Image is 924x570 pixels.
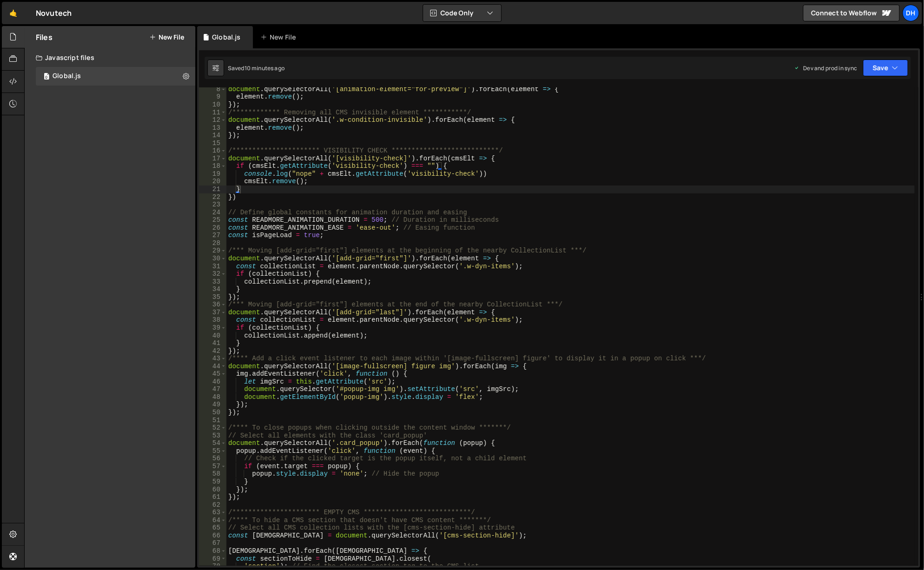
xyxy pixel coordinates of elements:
div: 58 [199,470,226,478]
div: 37 [199,309,226,317]
div: Novutech [36,7,72,19]
div: 38 [199,316,226,324]
div: 31 [199,263,226,271]
button: New File [149,33,184,41]
div: 47 [199,385,226,393]
div: 17 [199,155,226,163]
div: 19 [199,170,226,178]
div: 49 [199,401,226,409]
div: 10 [199,101,226,109]
div: 10 minutes ago [245,64,285,72]
div: 56 [199,455,226,463]
div: 65 [199,524,226,532]
div: 55 [199,447,226,455]
div: 8547/17808.js [36,67,195,86]
div: 25 [199,216,226,224]
div: 15 [199,139,226,147]
button: Save [863,60,908,76]
div: 40 [199,332,226,340]
div: 64 [199,517,226,524]
div: 67 [199,539,226,547]
div: 26 [199,224,226,232]
div: 20 [199,178,226,186]
div: 24 [199,209,226,217]
div: 27 [199,232,226,239]
div: 52 [199,424,226,432]
a: Connect to Webflow [803,5,900,21]
div: 8 [199,86,226,93]
div: 62 [199,501,226,509]
div: 69 [199,555,226,563]
div: Saved [228,64,285,72]
div: 41 [199,339,226,347]
div: 66 [199,532,226,540]
div: 50 [199,409,226,417]
div: 14 [199,132,226,139]
div: 61 [199,493,226,501]
div: 43 [199,355,226,363]
div: 46 [199,378,226,386]
div: 54 [199,439,226,447]
h2: Files [36,32,53,42]
div: Dev and prod in sync [794,64,858,72]
div: 9 [199,93,226,101]
div: 36 [199,301,226,309]
div: 11 [199,109,226,117]
div: 29 [199,247,226,255]
div: 59 [199,478,226,486]
div: 33 [199,278,226,286]
div: Global.js [212,33,240,42]
div: 60 [199,486,226,494]
div: 18 [199,162,226,170]
div: 42 [199,347,226,355]
div: 34 [199,285,226,293]
div: 32 [199,270,226,278]
a: DH [903,5,919,21]
div: 21 [199,186,226,193]
div: 68 [199,547,226,555]
div: 63 [199,509,226,517]
div: 22 [199,193,226,201]
button: Code Only [423,5,501,21]
div: 53 [199,432,226,440]
div: 35 [199,293,226,301]
div: 28 [199,239,226,247]
div: 48 [199,393,226,401]
div: 30 [199,255,226,263]
div: 13 [199,124,226,132]
div: New File [260,33,299,42]
span: 0 [44,73,49,81]
div: 45 [199,370,226,378]
div: 51 [199,417,226,424]
div: 23 [199,201,226,209]
div: 57 [199,463,226,471]
div: 16 [199,147,226,155]
div: 39 [199,324,226,332]
a: 🤙 [2,2,25,24]
div: Global.js [53,72,81,80]
div: Javascript files [25,48,195,67]
div: 44 [199,363,226,371]
div: 12 [199,116,226,124]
